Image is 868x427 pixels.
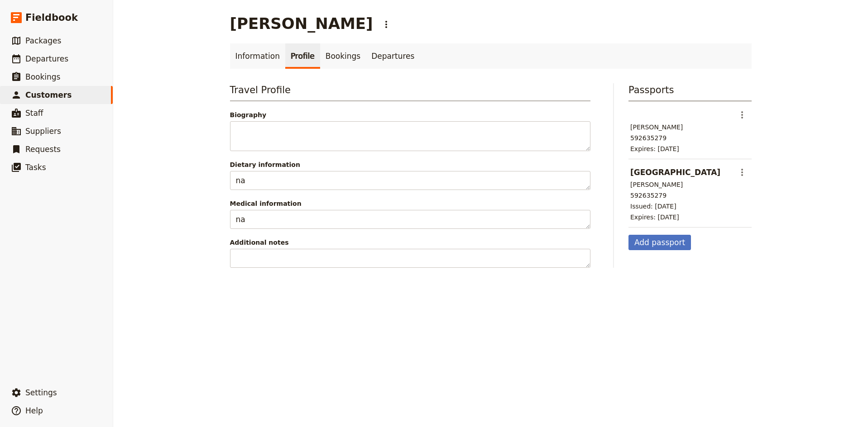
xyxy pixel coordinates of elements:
textarea: Medical information [230,210,590,229]
div: [PERSON_NAME] [630,180,683,189]
a: Profile [285,43,320,69]
span: Staff [25,109,43,118]
span: Fieldbook [25,11,78,24]
span: Bookings [25,72,60,81]
textarea: Additional notes [230,249,590,268]
div: 592635279 [630,133,667,142]
span: Suppliers [25,127,61,136]
div: [PERSON_NAME] [630,123,683,132]
span: Customers [25,90,72,100]
button: Actions [734,107,750,123]
span: Settings [25,388,57,397]
span: Medical information [230,199,590,208]
span: Requests [25,145,61,154]
span: Tasks [25,163,46,172]
span: Help [25,406,43,415]
div: Expires: [DATE] [630,213,679,222]
a: Departures [366,43,420,69]
span: Packages [25,36,61,45]
span: Departures [25,54,68,63]
h3: Travel Profile [230,83,590,101]
header: [GEOGRAPHIC_DATA] [630,167,731,178]
h3: Passports [628,83,752,101]
div: Issued: [DATE] [630,202,676,211]
a: Bookings [320,43,366,69]
div: Expires: [DATE] [630,144,679,153]
a: Information [230,43,285,69]
span: Biography [230,110,590,119]
button: Add passport [628,235,691,250]
textarea: Dietary information [230,171,590,190]
span: Dietary information [230,160,590,169]
span: Additional notes [230,238,590,247]
textarea: Biography [230,121,590,151]
h1: [PERSON_NAME] [230,14,373,33]
button: Actions [734,165,750,180]
button: Actions [379,17,394,32]
div: 592635279 [630,191,667,200]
